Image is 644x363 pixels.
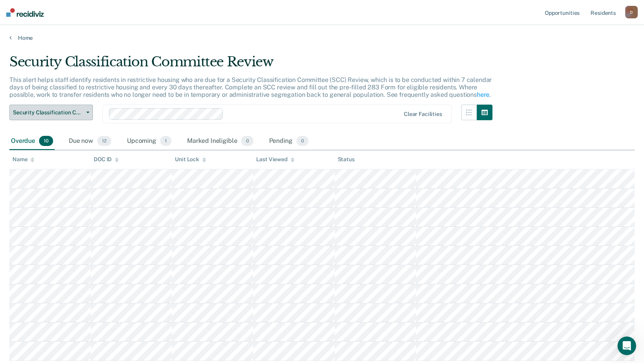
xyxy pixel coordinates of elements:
[404,111,442,117] div: Clear facilities
[9,76,492,98] p: This alert helps staff identify residents in restrictive housing who are due for a Security Class...
[125,133,173,150] div: Upcoming1
[67,133,113,150] div: Due now12
[9,105,93,120] button: Security Classification Committee Review
[6,8,44,17] img: Recidiviz
[175,156,206,163] div: Unit Lock
[186,133,255,150] div: Marked Ineligible0
[9,133,55,150] div: Overdue10
[97,136,111,146] span: 12
[13,109,83,116] span: Security Classification Committee Review
[338,156,355,163] div: Status
[12,156,34,163] div: Name
[160,136,171,146] span: 1
[256,156,294,163] div: Last Viewed
[39,136,53,146] span: 10
[241,136,253,146] span: 0
[268,133,310,150] div: Pending0
[296,136,309,146] span: 0
[9,54,492,76] div: Security Classification Committee Review
[94,156,119,163] div: DOC ID
[617,336,636,355] iframe: Intercom live chat
[477,91,489,98] a: here
[9,34,635,41] a: Home
[625,6,638,18] button: D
